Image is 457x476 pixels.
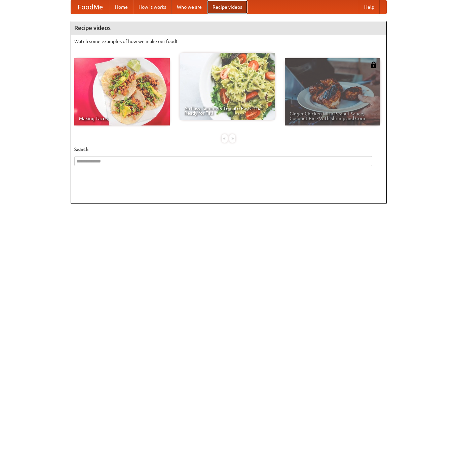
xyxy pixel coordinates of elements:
h4: Recipe videos [71,21,386,35]
h5: Search [74,146,383,153]
span: An Easy, Summery Tomato Pasta That's Ready for Fall [184,106,270,115]
a: Home [110,0,133,14]
a: Recipe videos [207,0,247,14]
div: « [222,134,228,143]
span: Making Tacos [79,116,165,121]
a: How it works [133,0,172,14]
a: FoodMe [71,0,110,14]
img: 483408.png [370,62,377,68]
a: Who we are [172,0,207,14]
p: Watch some examples of how we make our food! [74,38,383,45]
div: » [229,134,235,143]
a: Help [359,0,380,14]
a: An Easy, Summery Tomato Pasta That's Ready for Fall [180,53,275,120]
a: Making Tacos [74,58,170,125]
